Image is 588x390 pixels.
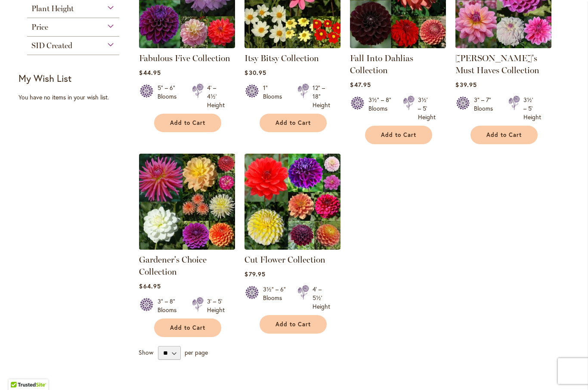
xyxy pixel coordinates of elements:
[139,53,230,63] a: Fabulous Five Collection
[263,285,287,311] div: 3½" – 6" Blooms
[31,4,74,13] span: Plant Height
[470,126,538,144] button: Add to Cart
[244,68,266,77] span: $30.95
[244,254,325,265] a: Cut Flower Collection
[185,348,208,356] span: per page
[31,22,48,32] span: Price
[139,154,235,250] img: Gardener's Choice Collection
[139,68,161,77] span: $44.95
[154,319,221,337] button: Add to Cart
[313,84,330,109] div: 12" – 18" Height
[474,96,498,121] div: 3" – 7" Blooms
[455,53,539,75] a: [PERSON_NAME]'s Must Haves Collection
[244,243,340,251] a: CUT FLOWER COLLECTION
[139,42,235,50] a: Fabulous Five Collection
[260,114,327,132] button: Add to Cart
[313,285,330,311] div: 4' – 5½' Height
[455,80,477,89] span: $39.95
[455,42,551,50] a: Heather's Must Haves Collection
[244,53,319,63] a: Itsy Bitsy Collection
[486,131,522,139] span: Add to Cart
[418,96,436,121] div: 3½' – 5' Height
[263,84,287,109] div: 1" Blooms
[381,131,416,139] span: Add to Cart
[350,42,446,50] a: Fall Into Dahlias Collection
[139,243,235,251] a: Gardener's Choice Collection
[158,84,182,109] div: 5" – 6" Blooms
[207,297,225,314] div: 3' – 5' Height
[365,126,432,144] button: Add to Cart
[6,359,31,384] iframe: Launch Accessibility Center
[350,53,413,75] a: Fall Into Dahlias Collection
[368,96,393,121] div: 3½" – 8" Blooms
[275,321,311,328] span: Add to Cart
[244,154,340,250] img: CUT FLOWER COLLECTION
[139,348,153,356] span: Show
[260,315,327,334] button: Add to Cart
[170,324,205,331] span: Add to Cart
[170,119,205,127] span: Add to Cart
[154,114,221,132] button: Add to Cart
[523,96,541,121] div: 3½' – 5' Height
[31,41,72,50] span: SID Created
[19,93,133,102] div: You have no items in your wish list.
[158,297,182,314] div: 3" – 8" Blooms
[275,119,311,127] span: Add to Cart
[139,282,161,290] span: $64.95
[19,72,71,84] strong: My Wish List
[244,270,265,278] span: $79.95
[207,84,225,109] div: 4' – 4½' Height
[244,42,340,50] a: Itsy Bitsy Collection
[350,80,371,89] span: $47.95
[139,254,207,277] a: Gardener's Choice Collection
